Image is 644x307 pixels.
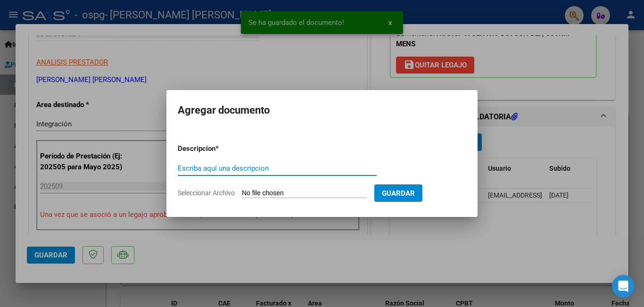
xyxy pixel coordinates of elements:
[178,189,235,197] span: Seleccionar Archivo
[612,275,635,298] div: Open Intercom Messenger
[178,101,466,119] h2: Agregar documento
[178,143,264,154] p: Descripcion
[382,189,415,198] span: Guardar
[374,184,422,202] button: Guardar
